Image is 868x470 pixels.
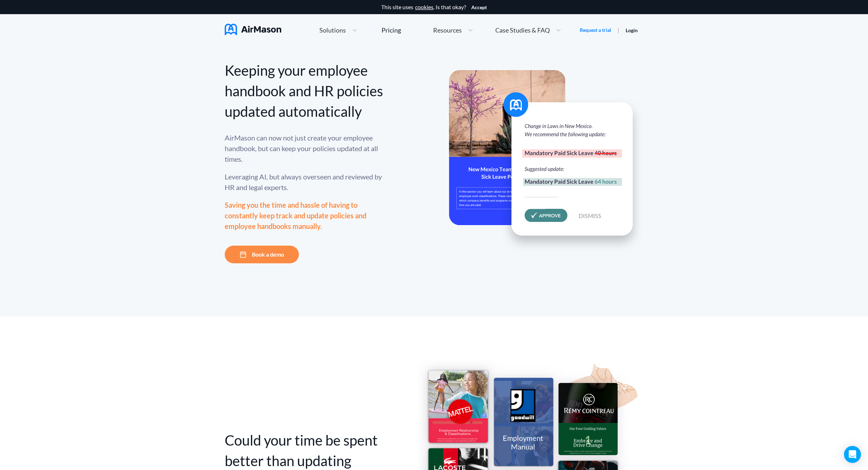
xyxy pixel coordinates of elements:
div: AirMason can now not just create your employee handbook, but can keep your policies updated at al... [225,132,384,164]
img: handbook apu [449,70,643,252]
span: Case Studies & FAQ [495,27,550,33]
a: Pricing [382,24,401,36]
button: Accept cookies [471,5,487,10]
a: Request a trial [580,27,611,34]
div: Saving you the time and hassle of having to constantly keep track and update policies and employe... [225,200,384,231]
div: Open Intercom Messenger [844,446,861,463]
span: | [618,27,619,33]
span: Solutions [319,27,346,33]
div: Pricing [382,27,401,33]
span: Resources [433,27,462,33]
div: Leveraging AI, but always overseen and reviewed by HR and legal experts. [225,171,384,193]
div: Keeping your employee handbook and HR policies updated automatically [225,60,384,122]
button: Book a demo [225,246,299,263]
a: cookies [415,4,433,10]
a: Login [626,27,638,33]
img: AirMason Logo [225,24,281,35]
